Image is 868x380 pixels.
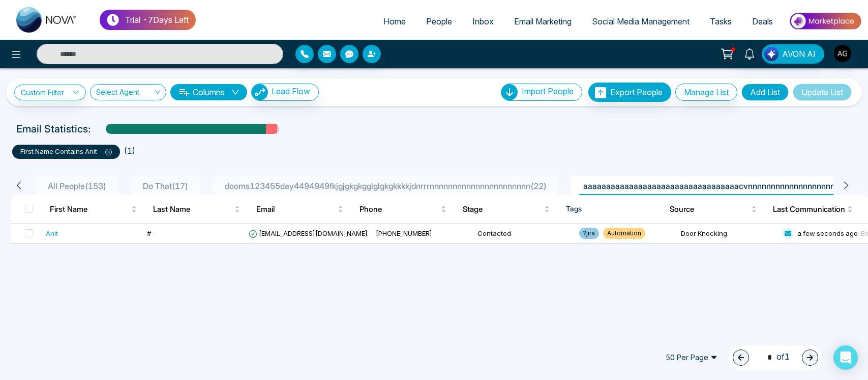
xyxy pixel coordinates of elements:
[662,195,765,224] th: Source
[42,195,145,224] th: First Name
[504,12,582,31] a: Email Marketing
[170,84,247,100] button: Columnsdown
[124,145,135,157] li: ( 1 )
[788,10,862,33] img: Market-place.gif
[153,203,232,215] span: Last Name
[463,203,542,215] span: Stage
[514,16,572,26] span: Email Marketing
[603,228,645,239] span: Automation
[256,203,336,215] span: Email
[765,195,868,224] th: Last Communication
[762,44,824,64] button: AVON AI
[773,203,845,215] span: Last Communication
[360,203,439,215] span: Phone
[16,7,77,33] img: Nova CRM Logo
[659,349,725,366] span: 50 Per Page
[462,12,504,31] a: Inbox
[710,16,732,26] span: Tasks
[582,12,700,31] a: Social Media Management
[675,84,737,101] button: Manage List
[231,88,240,96] span: down
[834,45,851,62] img: User Avatar
[145,195,248,224] th: Last Name
[20,147,112,157] p: first name contains anit
[473,224,575,243] td: Contacted
[44,181,110,191] span: All People ( 153 )
[16,121,91,137] p: Email Statistics:
[251,84,319,101] button: Lead Flow
[764,47,779,61] img: Lead Flow
[14,85,86,100] a: Custom Filter
[455,195,558,224] th: Stage
[139,181,192,191] span: Do That ( 17 )
[50,203,129,215] span: First Name
[588,83,671,102] button: Export People
[46,228,58,238] div: Anit
[383,16,406,26] span: Home
[833,345,858,370] div: Open Intercom Messenger
[782,48,816,60] span: AVON AI
[741,84,789,101] button: Add List
[248,195,351,224] th: Email
[592,16,690,26] span: Social Media Management
[677,224,779,243] td: Door Knocking
[670,203,749,215] span: Source
[472,16,494,26] span: Inbox
[221,181,551,191] span: dooms123455day4494949fkjgjgkgkgglglgkgkkkkjdnrrrnnnnnnnnnnnnnnnnnnnnnn ( 22 )
[376,229,432,237] span: [PHONE_NUMBER]
[147,229,151,237] span: #
[252,84,268,100] img: Lead Flow
[558,195,661,224] th: Tags
[247,84,319,101] a: Lead FlowLead Flow
[351,195,455,224] th: Phone
[752,16,773,26] span: Deals
[272,86,310,96] span: Lead Flow
[793,84,852,101] button: Update List
[610,87,663,97] span: Export People
[416,12,462,31] a: People
[700,12,742,31] a: Tasks
[249,229,368,237] span: [EMAIL_ADDRESS][DOMAIN_NAME]
[373,12,416,31] a: Home
[426,16,452,26] span: People
[797,229,858,237] span: a few seconds ago
[742,12,783,31] a: Deals
[522,86,574,96] span: Import People
[761,350,790,364] span: of 1
[125,14,189,26] p: Trial - 7 Days Left
[579,228,599,239] span: ?jira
